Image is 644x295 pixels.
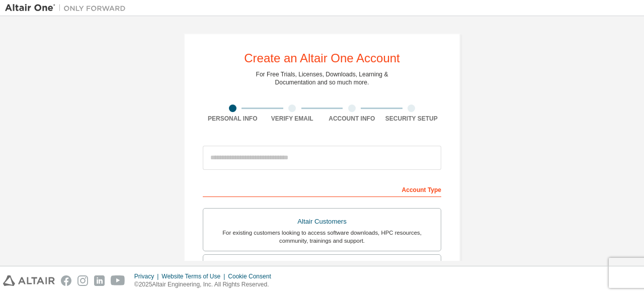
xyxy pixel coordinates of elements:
div: Cookie Consent [228,272,277,280]
img: instagram.svg [77,275,88,286]
div: Website Terms of Use [162,272,228,280]
div: Altair Customers [209,215,435,229]
img: linkedin.svg [94,275,105,286]
div: Personal Info [203,115,263,123]
img: facebook.svg [61,275,71,286]
div: Create an Altair One Account [244,52,400,64]
div: For Free Trials, Licenses, Downloads, Learning & Documentation and so much more. [256,70,388,86]
div: Security Setup [382,115,442,123]
div: For existing customers looking to access software downloads, HPC resources, community, trainings ... [209,229,435,245]
div: Students [209,261,435,275]
p: © 2025 Altair Engineering, Inc. All Rights Reserved. [134,280,277,289]
img: Altair One [5,3,131,13]
div: Privacy [134,272,162,280]
img: altair_logo.svg [3,275,55,286]
img: youtube.svg [111,275,125,286]
div: Verify Email [263,115,323,123]
div: Account Type [203,181,441,197]
div: Account Info [322,115,382,123]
